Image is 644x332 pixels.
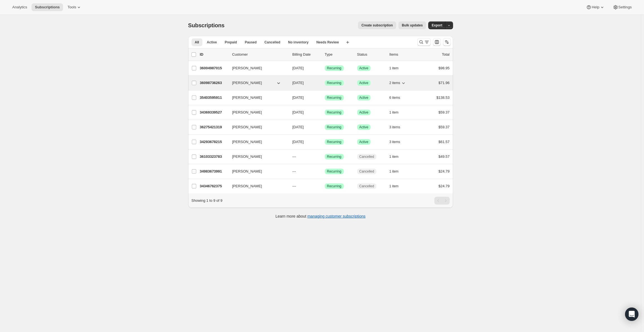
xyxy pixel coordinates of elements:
[327,169,342,174] span: Recurring
[359,140,369,144] span: Active
[389,153,405,161] button: 1 item
[359,184,374,188] span: Cancelled
[200,138,450,146] div: 34293678215[PERSON_NAME][DATE]SuccessRecurringSuccessActive3 items$61.57
[389,52,417,57] div: Items
[389,64,405,72] button: 1 item
[439,140,450,144] span: $61.57
[439,66,450,70] span: $98.95
[307,214,365,218] a: managing customer subscriptions
[443,38,451,46] button: Sort the results
[389,123,406,131] button: 3 items
[389,168,405,175] button: 1 item
[292,66,304,70] span: [DATE]
[292,169,296,173] span: ---
[358,21,396,29] button: Create subscription
[359,169,374,174] span: Cancelled
[229,123,285,132] button: [PERSON_NAME]
[389,66,399,70] span: 1 item
[389,169,399,174] span: 1 item
[229,182,285,191] button: [PERSON_NAME]
[232,65,262,71] span: [PERSON_NAME]
[232,183,262,189] span: [PERSON_NAME]
[200,123,450,131] div: 36275421319[PERSON_NAME][DATE]SuccessRecurringSuccessActive3 items$59.37
[225,40,237,45] span: Prepaid
[292,154,296,159] span: ---
[389,109,405,116] button: 1 item
[389,110,399,115] span: 1 item
[439,169,450,173] span: $24.79
[359,110,369,115] span: Active
[200,52,228,57] p: ID
[398,21,426,29] button: Bulk updates
[428,21,446,29] button: Export
[359,125,369,129] span: Active
[232,110,262,115] span: [PERSON_NAME]
[389,79,406,87] button: 2 items
[200,169,228,174] p: 34983673991
[229,64,285,73] button: [PERSON_NAME]
[200,139,228,145] p: 34293678215
[192,198,222,203] p: Showing 1 to 9 of 9
[389,81,400,85] span: 2 items
[200,110,228,115] p: 34369339527
[200,64,450,72] div: 36004987015[PERSON_NAME][DATE]SuccessRecurringSuccessActive1 item$98.95
[288,40,308,45] span: No inventory
[402,23,423,28] span: Bulk updates
[434,197,450,205] nav: Pagination
[359,66,369,70] span: Active
[439,154,450,159] span: $49.57
[433,38,441,46] button: Customize table column order and visibility
[229,78,285,87] button: [PERSON_NAME]
[200,65,228,71] p: 36004987015
[35,5,60,9] span: Subscriptions
[327,154,342,159] span: Recurring
[359,154,374,159] span: Cancelled
[200,79,450,87] div: 36098736263[PERSON_NAME][DATE]SuccessRecurringSuccessActive2 items$71.96
[389,94,406,102] button: 6 items
[359,95,369,100] span: Active
[232,154,262,159] span: [PERSON_NAME]
[200,124,228,130] p: 36275421319
[9,3,30,11] button: Analytics
[232,139,262,145] span: [PERSON_NAME]
[232,80,262,86] span: [PERSON_NAME]
[316,40,339,45] span: Needs Review
[195,40,199,45] span: All
[245,40,257,45] span: Paused
[389,125,400,129] span: 3 items
[232,124,262,130] span: [PERSON_NAME]
[200,94,450,102] div: 35403595911[PERSON_NAME][DATE]SuccessRecurringSuccessActive6 items$138.53
[327,66,342,70] span: Recurring
[292,110,304,114] span: [DATE]
[389,184,399,188] span: 1 item
[625,308,638,321] div: Open Intercom Messenger
[442,52,449,57] p: Total
[232,52,288,57] p: Customer
[292,125,304,129] span: [DATE]
[327,110,342,115] span: Recurring
[292,95,304,100] span: [DATE]
[439,81,450,85] span: $71.96
[357,52,385,57] p: Status
[229,108,285,117] button: [PERSON_NAME]
[229,93,285,102] button: [PERSON_NAME]
[292,140,304,144] span: [DATE]
[359,81,369,85] span: Active
[232,169,262,174] span: [PERSON_NAME]
[583,3,608,11] button: Help
[232,95,262,100] span: [PERSON_NAME]
[439,184,450,188] span: $24.79
[361,23,393,28] span: Create subscription
[389,154,399,159] span: 1 item
[327,81,342,85] span: Recurring
[618,5,632,9] span: Settings
[325,52,353,57] div: Type
[200,154,228,159] p: 36103323783
[200,95,228,100] p: 35403595911
[188,22,225,28] span: Subscriptions
[343,38,352,46] button: Create new view
[609,3,635,11] button: Settings
[275,213,365,219] p: Learn more about
[229,167,285,176] button: [PERSON_NAME]
[200,153,450,161] div: 36103323783[PERSON_NAME]---SuccessRecurringCancelled1 item$49.57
